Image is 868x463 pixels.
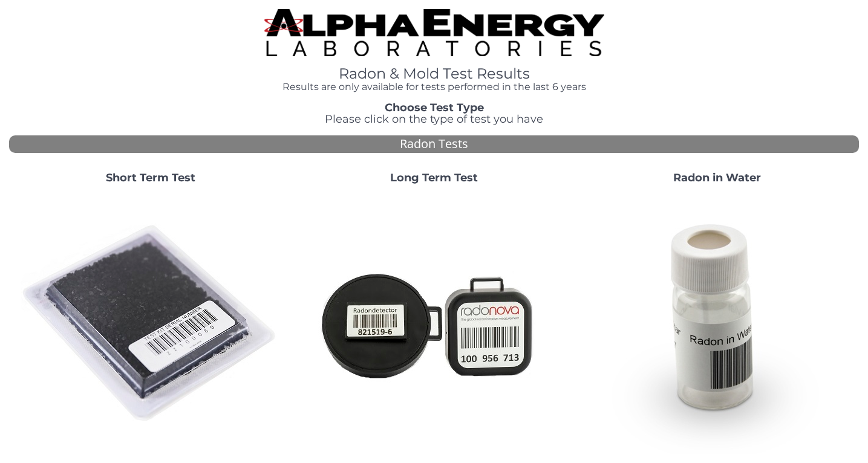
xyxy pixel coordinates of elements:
img: ShortTerm.jpg [21,194,281,454]
div: Radon Tests [9,135,859,153]
strong: Short Term Test [106,171,195,184]
strong: Choose Test Type [385,101,484,114]
strong: Radon in Water [673,171,761,184]
img: RadoninWater.jpg [587,194,847,454]
strong: Long Term Test [390,171,478,184]
span: Please click on the type of test you have [325,112,543,126]
img: Radtrak2vsRadtrak3.jpg [304,194,564,454]
h4: Results are only available for tests performed in the last 6 years [264,82,604,92]
img: TightCrop.jpg [264,9,604,56]
h1: Radon & Mold Test Results [264,66,604,82]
